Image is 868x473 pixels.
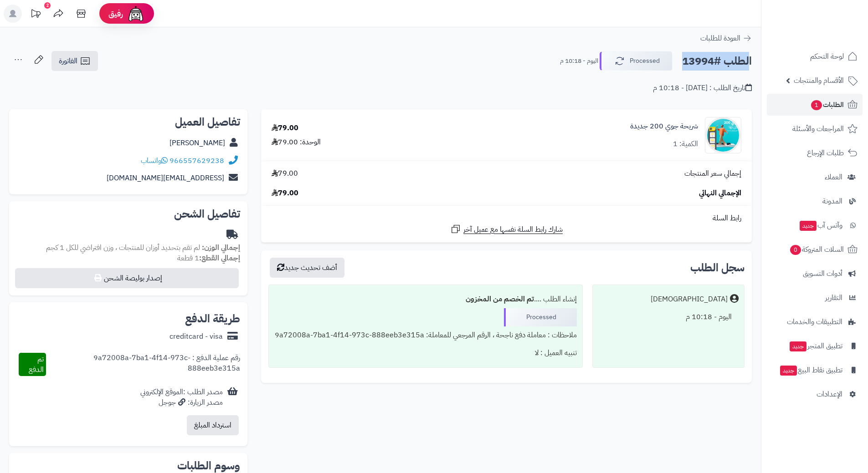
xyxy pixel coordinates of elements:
[767,166,863,188] a: العملاء
[767,142,863,164] a: طلبات الإرجاع
[598,308,739,326] div: اليوم - 10:18 م
[16,460,240,471] h2: وسوم الطلبات
[799,219,842,232] span: وآتس آب
[141,155,168,166] a: واتساب
[59,56,77,66] span: الفاتورة
[700,33,740,44] span: العودة للطلبات
[44,2,51,9] div: 2
[199,253,240,264] strong: إجمالي القطع:
[700,33,752,44] a: العودة للطلبات
[202,242,240,253] strong: إجمالي الوزن:
[811,100,822,110] span: 1
[272,188,298,198] span: 79.00
[767,94,863,116] a: الطلبات1
[767,383,863,405] a: الإعدادات
[792,122,844,135] span: المراجعات والأسئلة
[450,224,563,235] a: شارك رابط السلة نفسها مع عميل آخر
[140,387,223,408] div: مصدر الطلب :الموقع الإلكتروني
[108,8,123,19] span: رفيق
[767,214,863,236] a: وآتس آبجديد
[16,117,240,127] h2: تفاصيل العميل
[806,24,859,43] img: logo-2.png
[803,267,842,280] span: أدوات التسويق
[699,188,741,198] span: الإجمالي النهائي
[51,51,98,71] a: الفاتورة
[817,388,842,401] span: الإعدادات
[466,294,534,305] b: تم الخصم من المخزون
[265,213,748,224] div: رابط السلة
[274,344,576,362] div: تنبيه العميل : لا
[169,331,223,342] div: creditcard - visa
[767,335,863,357] a: تطبيق المتجرجديد
[767,118,863,140] a: المراجعات والأسئلة
[653,83,752,93] div: تاريخ الطلب : [DATE] - 10:18 م
[767,190,863,212] a: المدونة
[807,147,844,159] span: طلبات الإرجاع
[767,46,863,67] a: لوحة التحكم
[767,263,863,285] a: أدوات التسويق
[270,258,344,278] button: أضف تحديث جديد
[272,168,298,179] span: 79.00
[24,5,47,25] a: تحديثات المنصة
[272,137,321,147] div: الوحدة: 79.00
[187,415,239,435] button: استرداد المبلغ
[787,315,842,328] span: التطبيقات والخدمات
[822,195,842,208] span: المدونة
[800,221,817,231] span: جديد
[684,168,741,179] span: إجمالي سعر المنتجات
[825,171,842,183] span: العملاء
[789,340,842,352] span: تطبيق المتجر
[504,308,577,326] div: Processed
[46,242,200,253] span: لم تقم بتحديد أوزان للمنتجات ، وزن افتراضي للكل 1 كجم
[673,139,698,149] div: الكمية: 1
[705,117,741,153] img: 1759301556-photo_5972176755965937877_x-90x90.jpg
[15,268,239,288] button: إصدار بوليصة الشحن
[46,353,241,376] div: رقم عملية الدفع : 9a72008a-7ba1-4f14-973c-888eeb3e315a
[780,366,797,376] span: جديد
[177,253,240,264] small: 1 قطعة
[767,311,863,333] a: التطبيقات والخدمات
[127,5,145,23] img: ai-face.png
[600,51,673,71] button: Processed
[767,239,863,260] a: السلات المتروكة0
[169,137,225,148] a: [PERSON_NAME]
[185,313,240,324] h2: طريقة الدفع
[630,121,698,132] a: شريحة جوي 200 جديدة
[169,155,224,166] a: 966557629238
[767,359,863,381] a: تطبيق نقاط البيعجديد
[767,287,863,309] a: التقارير
[29,354,44,375] span: تم الدفع
[274,290,576,308] div: إنشاء الطلب ....
[825,291,842,304] span: التقارير
[810,50,844,63] span: لوحة التحكم
[560,56,598,66] small: اليوم - 10:18 م
[107,173,224,183] a: [EMAIL_ADDRESS][DOMAIN_NAME]
[463,224,563,235] span: شارك رابط السلة نفسها مع عميل آخر
[682,52,752,71] h2: الطلب #13994
[274,326,576,344] div: ملاحظات : معاملة دفع ناجحة ، الرقم المرجعي للمعاملة: 9a72008a-7ba1-4f14-973c-888eeb3e315a
[16,209,240,219] h2: تفاصيل الشحن
[790,245,801,255] span: 0
[651,294,728,305] div: [DEMOGRAPHIC_DATA]
[794,74,844,87] span: الأقسام والمنتجات
[810,98,844,111] span: الطلبات
[272,123,298,133] div: 79.00
[790,341,806,351] span: جديد
[789,243,844,256] span: السلات المتروكة
[140,397,223,408] div: مصدر الزيارة: جوجل
[779,364,842,376] span: تطبيق نقاط البيع
[690,262,745,273] h3: سجل الطلب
